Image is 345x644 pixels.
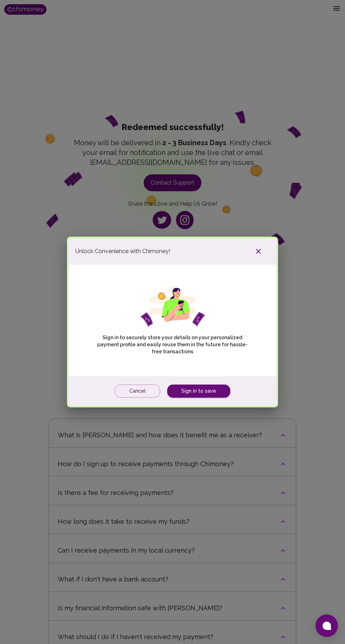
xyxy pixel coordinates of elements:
a: Sign in to save [167,385,230,398]
span: Unlock Convenience with Chimoney! [75,247,170,256]
img: girl phone svg [140,286,205,327]
button: Open chat window [315,614,338,637]
p: Sign in to securely store your details on your personalized payment profile and easily reuse them... [93,334,252,355]
button: Cancel [115,385,160,398]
